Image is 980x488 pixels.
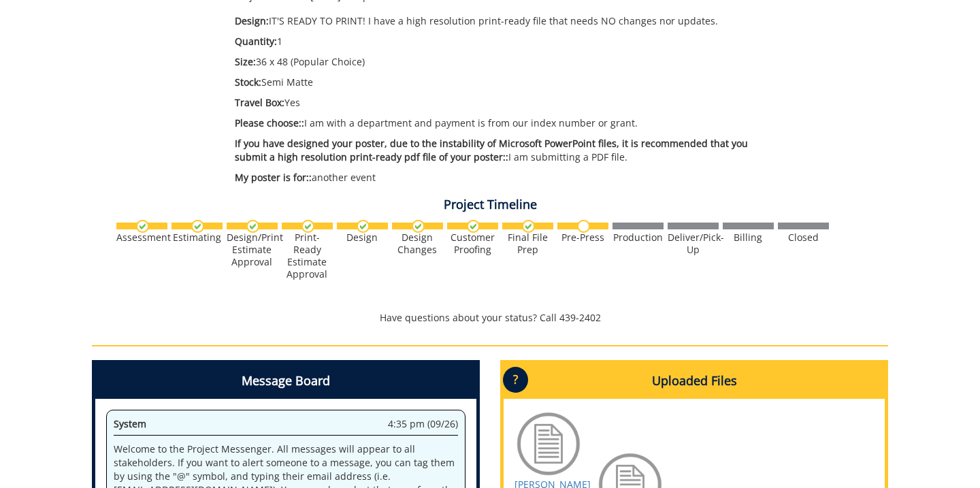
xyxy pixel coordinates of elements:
[235,137,768,164] p: I am submitting a PDF file.
[191,220,204,233] img: checkmark
[235,96,284,109] span: Travel Box:
[612,231,664,244] div: Production
[357,220,370,233] img: checkmark
[502,231,553,256] div: Final File Prep
[282,231,333,280] div: Print-Ready Estimate Approval
[337,231,388,244] div: Design
[92,198,888,212] h4: Project Timeline
[235,55,256,68] span: Size:
[227,231,278,268] div: Design/Print Estimate Approval
[235,171,768,184] p: another event
[301,220,314,233] img: checkmark
[557,231,608,244] div: Pre-Press
[447,231,498,256] div: Customer Proofing
[504,363,885,399] h4: Uploaded Files
[235,116,304,129] span: Please choose::
[235,35,277,48] span: Quantity:
[235,35,768,48] p: 1
[136,220,149,233] img: checkmark
[235,76,261,88] span: Stock:
[235,96,768,110] p: Yes
[235,14,269,27] span: Design:
[522,220,535,233] img: checkmark
[778,231,829,244] div: Closed
[467,220,480,233] img: checkmark
[723,231,774,244] div: Billing
[668,231,719,256] div: Deliver/Pick-Up
[95,363,476,399] h4: Message Board
[412,220,425,233] img: checkmark
[503,367,528,393] p: ?
[235,116,768,130] p: I am with a department and payment is from our index number or grant.
[235,76,768,89] p: Semi Matte
[235,55,768,69] p: 36 x 48 (Popular Choice)
[235,137,748,163] span: If you have designed your poster, due to the instability of Microsoft PowerPoint files, it is rec...
[235,171,312,184] span: My poster is for::
[246,220,259,233] img: checkmark
[577,220,590,233] img: no
[114,417,146,430] span: System
[235,14,768,28] p: IT'S READY TO PRINT! I have a high resolution print-ready file that needs NO changes nor updates.
[116,231,167,244] div: Assessment
[92,311,888,325] p: Have questions about your status? Call 439-2402
[392,231,443,256] div: Design Changes
[171,231,223,244] div: Estimating
[388,417,458,431] span: 4:35 pm (09/26)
